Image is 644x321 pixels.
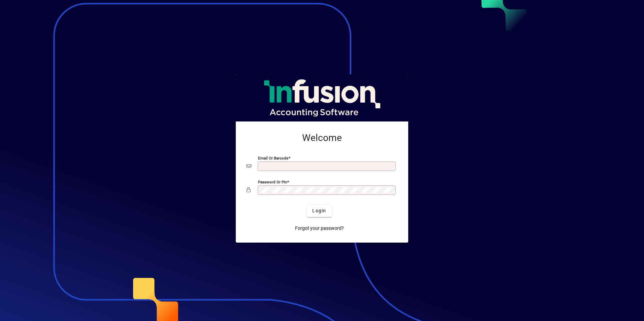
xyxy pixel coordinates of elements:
span: Forgot your password? [295,225,344,232]
a: Forgot your password? [292,222,347,235]
mat-label: Password or Pin [258,179,287,184]
mat-label: Email or Barcode [258,155,288,160]
h2: Welcome [247,132,397,144]
button: Login [307,205,331,217]
span: Login [312,207,326,214]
